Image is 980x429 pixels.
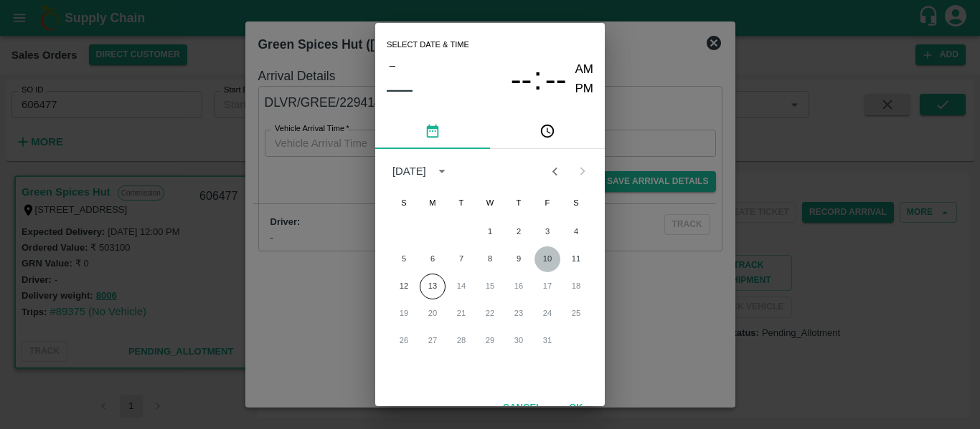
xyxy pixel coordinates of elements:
button: 3 [534,219,560,245]
button: 4 [563,219,589,245]
button: 11 [563,246,589,272]
button: 8 [477,246,503,272]
button: 10 [534,246,560,272]
span: Wednesday [477,189,503,218]
button: 12 [391,274,417,299]
button: calendar view is open, switch to year view [430,160,453,183]
span: Sunday [391,189,417,218]
button: 1 [477,219,503,245]
button: AM [575,60,594,79]
span: : [533,60,542,98]
button: 5 [391,246,417,272]
button: -- [545,60,567,98]
button: 2 [506,219,532,245]
span: -- [545,61,567,98]
button: Cancel [497,395,547,420]
span: Tuesday [448,189,474,218]
button: OK [553,395,599,420]
span: – [390,56,395,74]
span: Thursday [506,189,532,218]
span: Select date & time [387,34,469,56]
button: 7 [448,246,474,272]
span: -- [511,61,532,98]
button: pick time [490,115,605,149]
button: -- [511,60,532,98]
button: pick date [375,115,490,149]
button: 13 [420,274,446,299]
button: –– [387,74,413,103]
span: Monday [420,189,446,218]
span: Saturday [563,189,589,218]
div: [DATE] [392,163,426,179]
button: 6 [420,246,446,272]
span: Friday [534,189,560,218]
button: – [387,56,398,74]
button: PM [575,79,594,99]
button: Previous month [541,158,568,185]
button: 9 [506,246,532,272]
